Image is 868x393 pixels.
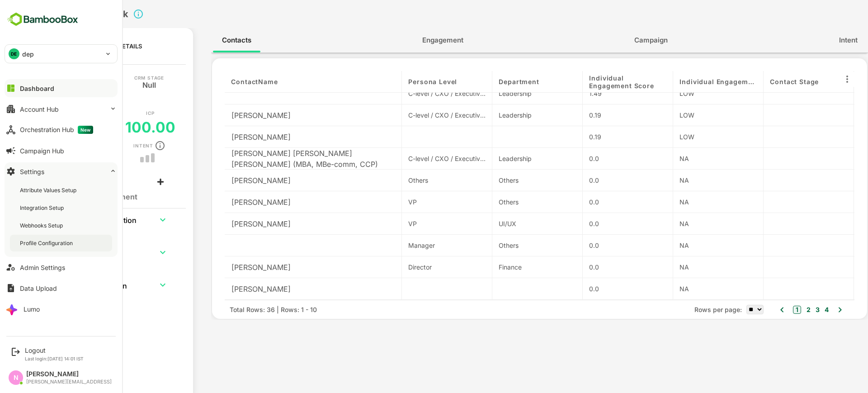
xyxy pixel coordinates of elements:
p: Account Details [55,43,110,50]
div: Comments [30,176,61,183]
p: Stage [39,76,56,80]
button: 1 [761,306,769,314]
div: Others [467,175,544,185]
div: 1.49 [557,89,635,98]
h5: 40.70 [25,149,68,167]
div: [PERSON_NAME] [26,370,112,378]
span: Contacts [190,34,220,46]
div: 0.0 [557,262,635,272]
div: DEdep [5,45,117,63]
span: Rows per page: [663,305,710,314]
p: CRM Stage [103,76,132,80]
h1: No Comment [30,193,135,201]
div: Others [467,241,544,250]
p: ICP [114,111,123,115]
div: Logout [25,346,84,354]
div: Leadership [467,154,544,163]
div: Orchestration Hub [20,126,93,134]
th: Contact Information [19,241,116,263]
span: Campaign [603,34,636,46]
div: Others [467,197,544,207]
button: Orchestration HubNew [5,121,118,139]
div: Account Hub [20,105,59,113]
div: NA [648,241,725,250]
button: trend [124,156,127,159]
span: contactName [199,78,246,85]
div: LOW [648,110,725,120]
div: Admin Settings [20,264,65,271]
button: Settings [5,162,118,180]
div: Others [377,175,454,185]
div: Leadership [467,110,544,120]
h5: Potential Opportunity [27,80,68,100]
div: NA [648,154,725,163]
button: Admin Settings [5,258,118,276]
div: Manager [377,241,454,250]
th: Additional Information [19,274,116,296]
button: expand row [124,246,138,259]
p: Account [33,111,59,115]
button: Lumo [5,300,118,318]
span: Engagement [391,34,432,46]
button: 3 [782,305,788,315]
span: Persona Level [377,78,425,85]
p: Intent [102,143,122,148]
button: expand row [124,213,138,227]
p: [PERSON_NAME] [200,218,259,229]
div: Integration Setup [20,204,66,212]
span: Department [467,78,507,85]
div: 0.0 [557,197,635,207]
div: Campaign Hub [20,147,64,155]
div: 0.0 [557,175,635,185]
th: Organisation Information [19,208,116,230]
img: BambooboxFullLogoMark.5f36c76dfaba33ec1ec1367b70bb1252.svg [5,11,81,28]
div: Attribute Values Setup [20,186,78,194]
p: [PERSON_NAME] [200,262,259,273]
table: collapsible table [19,208,146,307]
div: UI/UX [467,219,544,228]
div: 0.19 [557,110,635,120]
p: [PERSON_NAME] [200,284,259,294]
span: New [78,126,93,134]
div: Total Rows: 36 | Rows: 1 - 10 [198,305,285,314]
div: 0.0 [557,154,635,163]
div: Webhooks Setup [20,222,65,229]
div: Director [377,262,454,272]
div: 0.19 [557,132,635,142]
div: DE [9,48,19,59]
div: Leadership [467,89,544,98]
div: full width tabs example [179,28,836,52]
div: 0.0 [557,219,635,228]
p: Engagement [22,142,57,146]
div: NA [648,197,725,207]
span: Contact Stage [738,78,787,85]
span: Individual Engagement Score [557,74,635,90]
button: Dashboard [5,79,118,97]
button: 2 [773,305,779,315]
span: Individual Engagement Level [648,78,725,85]
p: dep [22,49,34,59]
p: Last login: [DATE] 14:01 IST [25,356,84,361]
div: VP [377,197,454,207]
p: [PERSON_NAME] [PERSON_NAME] [PERSON_NAME] (MBA, MBe-comm, CCP) [200,148,347,170]
div: C-level / CXO / Executive / C-Suite [377,110,454,120]
button: expand row [124,278,138,292]
h2: Jordan ahli bank [24,9,97,19]
button: Campaign Hub [5,142,118,160]
h5: Null [111,80,124,87]
div: 0.0 [557,241,635,250]
div: NA [648,262,725,272]
button: Data Upload [5,279,118,297]
p: [PERSON_NAME] [200,175,259,186]
div: Lumo [24,305,40,313]
div: Settings [20,168,44,175]
button: back [9,7,22,21]
div: Finance [467,262,544,272]
svg: Click to close Account details panel [101,9,112,19]
p: [PERSON_NAME] [200,110,259,121]
button: 4 [791,305,797,315]
div: C-level / CXO / Executive / C-Suite [377,89,454,98]
div: C-level / CXO / Executive / C-Suite [377,154,454,163]
span: Intent [807,34,826,46]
